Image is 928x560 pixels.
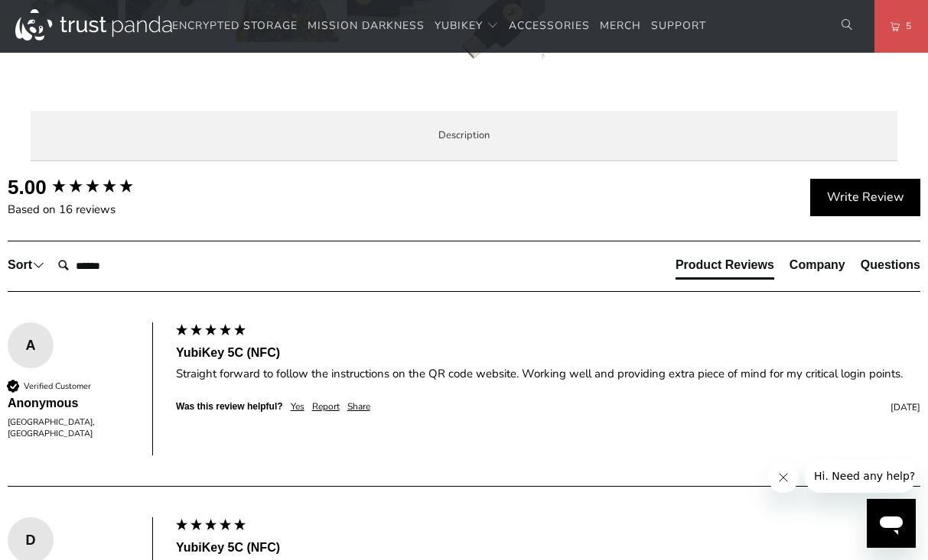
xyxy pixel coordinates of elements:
div: Verified Customer [24,380,91,392]
div: Straight forward to follow the instructions on the QR code website. Working well and providing ex... [176,366,920,382]
div: Anonymous [8,395,137,412]
a: Encrypted Storage [172,8,298,44]
div: Report [312,400,340,413]
summary: YubiKey [435,8,499,44]
div: Company [790,257,845,274]
iframe: Button to launch messaging window [867,499,916,548]
div: Write Review [810,179,920,217]
div: YubiKey 5C (NFC) [176,539,920,556]
div: Overall product rating out of 5: 5.00 [8,173,168,201]
span: Support [651,18,706,33]
div: Reviews Tabs [676,257,920,287]
div: A [8,334,54,357]
label: Description [31,111,897,162]
span: 5 [900,18,912,34]
iframe: Message from company [805,459,916,493]
div: [DATE] [378,401,920,414]
div: D [8,529,54,552]
div: Yes [291,400,304,413]
div: YubiKey 5C (NFC) [176,345,920,361]
a: Mission Darkness [308,8,425,44]
span: YubiKey [435,18,483,33]
a: Accessories [509,8,590,44]
span: Accessories [509,18,590,33]
span: Mission Darkness [308,18,425,33]
div: Product Reviews [676,257,774,274]
iframe: Close message [768,462,799,493]
div: 5 star rating [174,517,247,536]
div: Was this review helpful? [176,400,283,413]
div: [GEOGRAPHIC_DATA], [GEOGRAPHIC_DATA] [8,416,137,440]
div: 5 star rating [174,322,247,341]
div: Questions [861,257,920,274]
div: 5.00 [8,173,47,201]
div: 5.00 star rating [50,177,135,198]
nav: Translation missing: en.navigation.header.main_nav [172,8,706,44]
span: Encrypted Storage [172,18,298,33]
input: Search [52,251,174,281]
div: Share [347,400,370,413]
label: Search: [51,250,52,251]
a: Merch [600,8,641,44]
div: Based on 16 reviews [8,202,168,218]
span: Merch [600,18,641,33]
img: Trust Panda Australia [15,9,172,40]
div: Sort [8,257,44,274]
a: Support [651,8,706,44]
